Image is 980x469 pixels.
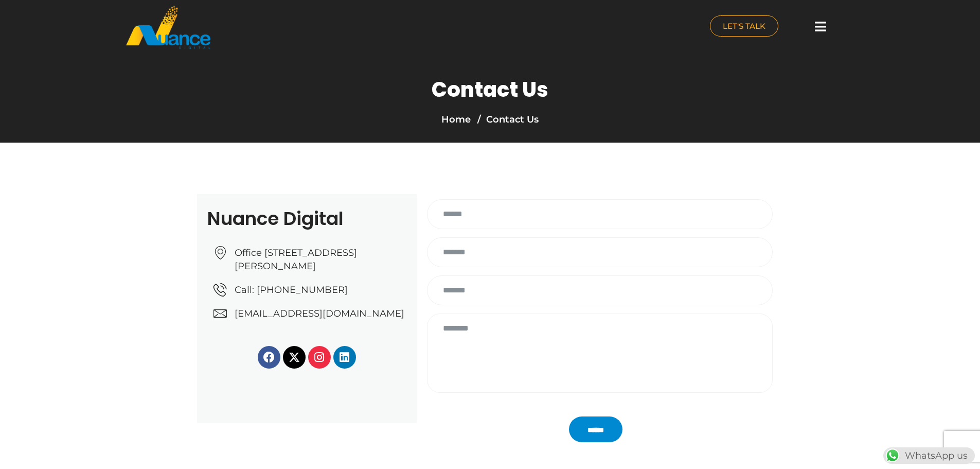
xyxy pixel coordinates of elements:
[475,112,539,127] li: Contact Us
[710,15,778,37] a: LET'S TALK
[883,450,975,461] a: WhatsAppWhatsApp us
[232,307,404,320] span: [EMAIL_ADDRESS][DOMAIN_NAME]
[883,447,975,464] div: WhatsApp us
[213,307,406,320] a: [EMAIL_ADDRESS][DOMAIN_NAME]
[723,22,765,30] span: LET'S TALK
[232,283,348,297] span: Call: [PHONE_NUMBER]
[213,283,406,297] a: Call: [PHONE_NUMBER]
[125,5,211,50] img: nuance-qatar_logo
[441,114,471,125] a: Home
[207,210,406,228] h2: Nuance Digital
[884,447,901,464] img: WhatsApp
[213,246,406,273] a: Office [STREET_ADDRESS][PERSON_NAME]
[422,199,778,418] form: Contact form
[125,5,485,50] a: nuance-qatar_logo
[432,77,548,102] h1: Contact Us
[232,246,406,273] span: Office [STREET_ADDRESS][PERSON_NAME]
